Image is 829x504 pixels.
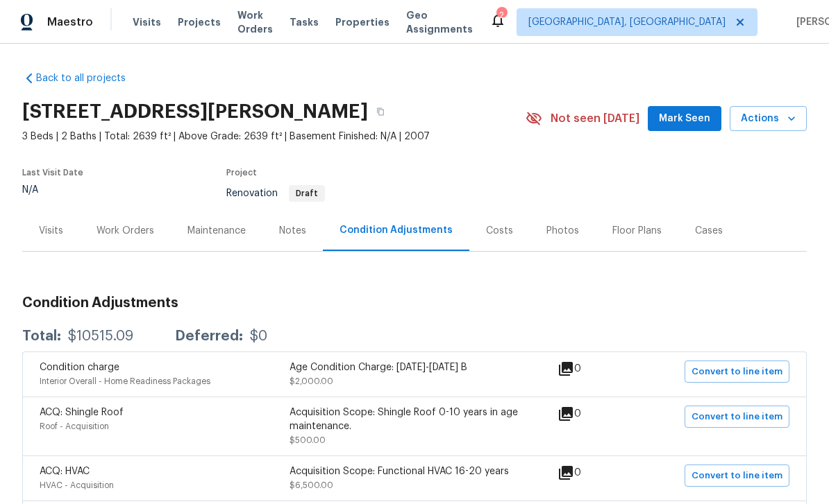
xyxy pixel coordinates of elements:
[730,106,807,132] button: Actions
[406,8,473,36] span: Geo Assignments
[175,329,243,343] div: Deferred:
[22,130,526,144] span: 3 Beds | 2 Baths | Total: 2639 ft² | Above Grade: 2639 ft² | Basement Finished: N/A | 2007
[340,223,453,237] div: Condition Adjustments
[558,406,626,422] div: 0
[368,99,393,124] button: Copy Address
[290,436,326,444] span: $500.00
[558,464,626,481] div: 0
[692,364,782,380] span: Convert to line item
[546,224,579,238] div: Photos
[40,363,119,372] span: Condition charge
[226,189,325,198] span: Renovation
[47,15,93,29] span: Maestro
[695,224,723,238] div: Cases
[612,224,662,238] div: Floor Plans
[39,224,63,238] div: Visits
[685,360,789,383] button: Convert to line item
[496,8,506,22] div: 2
[528,15,726,29] span: [GEOGRAPHIC_DATA], [GEOGRAPHIC_DATA]
[22,168,83,177] span: Last Visit Date
[133,15,161,29] span: Visits
[22,105,368,119] h2: [STREET_ADDRESS][PERSON_NAME]
[685,406,789,428] button: Convert to line item
[22,71,156,85] a: Back to all projects
[692,409,782,425] span: Convert to line item
[290,406,539,433] div: Acquisition Scope: Shingle Roof 0-10 years in age maintenance.
[685,464,789,487] button: Convert to line item
[22,296,807,310] h3: Condition Adjustments
[22,185,83,195] div: N/A
[335,15,390,29] span: Properties
[486,224,513,238] div: Costs
[250,329,267,343] div: $0
[22,329,61,343] div: Total:
[40,467,90,476] span: ACQ: HVAC
[290,481,333,489] span: $6,500.00
[290,189,324,198] span: Draft
[187,224,246,238] div: Maintenance
[290,377,333,385] span: $2,000.00
[68,329,133,343] div: $10515.09
[226,168,257,177] span: Project
[290,360,539,374] div: Age Condition Charge: [DATE]-[DATE] B
[741,110,796,128] span: Actions
[279,224,306,238] div: Notes
[237,8,273,36] span: Work Orders
[648,106,721,132] button: Mark Seen
[40,408,124,417] span: ACQ: Shingle Roof
[40,481,114,489] span: HVAC - Acquisition
[659,110,710,128] span: Mark Seen
[40,422,109,431] span: Roof - Acquisition
[692,468,782,484] span: Convert to line item
[178,15,221,29] span: Projects
[551,112,639,125] span: Not seen [DATE]
[558,360,626,377] div: 0
[40,377,210,385] span: Interior Overall - Home Readiness Packages
[290,464,539,478] div: Acquisition Scope: Functional HVAC 16-20 years
[97,224,154,238] div: Work Orders
[290,17,319,27] span: Tasks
